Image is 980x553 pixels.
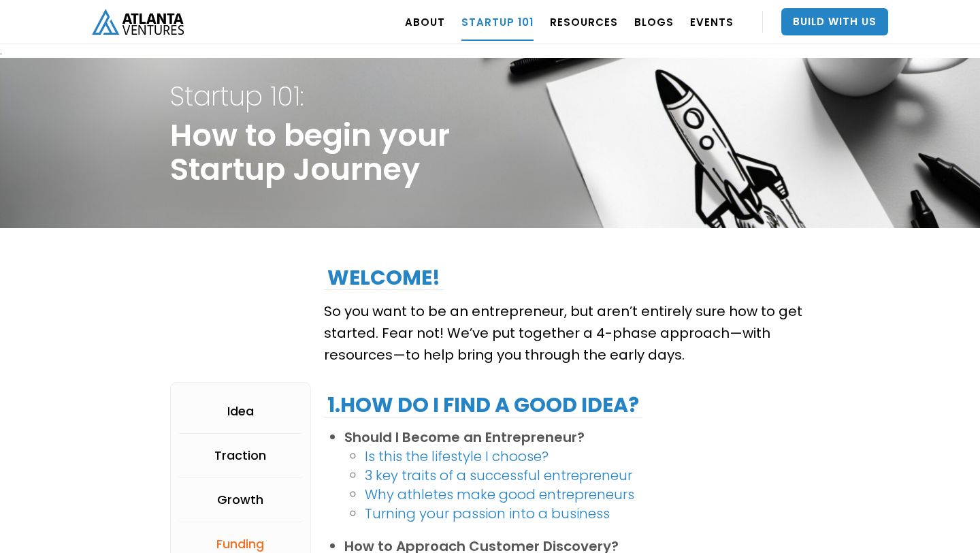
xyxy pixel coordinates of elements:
a: Is this the lifestyle I choose? [365,447,549,466]
div: Traction [214,449,266,462]
h2: 1. [324,393,642,417]
strong: Should I Become an Entrepreneur? [344,428,585,447]
a: ABOUT [405,3,445,41]
a: Build With Us [781,8,888,35]
a: Why athletes make good entrepreneurs [365,485,634,504]
strong: How do I find a good idea? [340,390,639,420]
a: Turning your passion into a business [365,504,610,523]
strong: Startup 101: [170,78,304,115]
h1: How to begin your Startup Journey [170,74,450,211]
a: Traction [178,434,304,478]
div: Growth [217,493,263,507]
h2: Welcome! [324,266,444,290]
a: Growth [178,478,304,522]
a: 3 key traits of a successful entrepreneur [365,466,632,485]
p: So you want to be an entrepreneur, but aren’t entirely sure how to get started. Fear not! We’ve p... [324,300,810,366]
div: Idea [227,405,254,418]
a: RESOURCES [550,3,618,41]
div: Funding [216,537,264,551]
a: BLOGS [634,3,674,41]
a: Idea [178,390,304,434]
a: EVENTS [690,3,734,41]
a: Startup 101 [461,3,534,41]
